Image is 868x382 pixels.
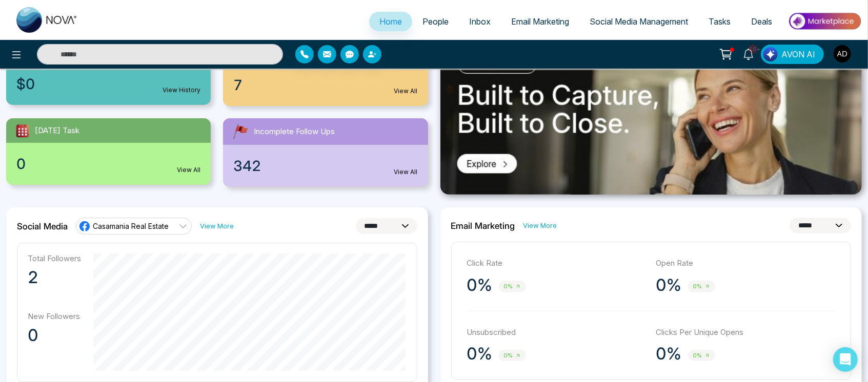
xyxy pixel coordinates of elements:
[440,36,862,195] img: .
[761,45,824,64] button: AVON AI
[834,45,851,62] img: User Avatar
[394,87,418,96] a: View All
[28,267,81,288] p: 2
[28,311,81,321] p: New Followers
[467,327,646,338] p: Unsubscribed
[467,275,493,295] p: 0%
[412,12,459,31] a: People
[579,12,698,31] a: Social Media Management
[28,253,81,263] p: Total Followers
[93,221,169,231] span: Casamania Real Estate
[177,165,200,175] a: View All
[501,12,579,31] a: Email Marketing
[590,16,688,27] span: Social Media Management
[467,258,646,269] p: Click Rate
[523,221,557,230] a: View More
[379,16,402,27] span: Home
[459,12,501,31] a: Inbox
[369,12,412,31] a: Home
[28,325,81,346] p: 0
[451,221,515,231] h2: Email Marketing
[751,16,772,27] span: Deals
[499,281,526,292] span: 0%
[698,12,741,31] a: Tasks
[788,10,862,33] img: Market-place.gif
[656,275,682,295] p: 0%
[469,16,491,27] span: Inbox
[709,16,731,27] span: Tasks
[511,16,569,27] span: Email Marketing
[35,125,79,137] span: [DATE] Task
[763,47,778,61] img: Lead Flow
[781,48,815,60] span: AVON AI
[656,327,835,338] p: Clicks Per Unique Opens
[656,258,835,269] p: Open Rate
[16,73,35,95] span: $0
[422,16,449,27] span: People
[656,344,682,364] p: 0%
[17,221,68,231] h2: Social Media
[254,126,335,138] span: Incomplete Follow Ups
[14,122,31,139] img: todayTask.svg
[16,7,78,33] img: Nova CRM Logo
[467,344,493,364] p: 0%
[200,221,234,231] a: View More
[217,36,434,106] a: New Leads7View All
[217,118,434,187] a: Incomplete Follow Ups342View All
[231,122,250,141] img: followUps.svg
[736,45,761,62] a: 10+
[688,350,715,362] span: 0%
[163,86,200,95] a: View History
[233,74,243,96] span: 7
[741,12,782,31] a: Deals
[833,347,858,372] div: Open Intercom Messenger
[749,45,758,54] span: 10+
[688,281,715,292] span: 0%
[499,350,526,362] span: 0%
[233,155,261,177] span: 342
[394,167,418,177] a: View All
[16,153,26,175] span: 0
